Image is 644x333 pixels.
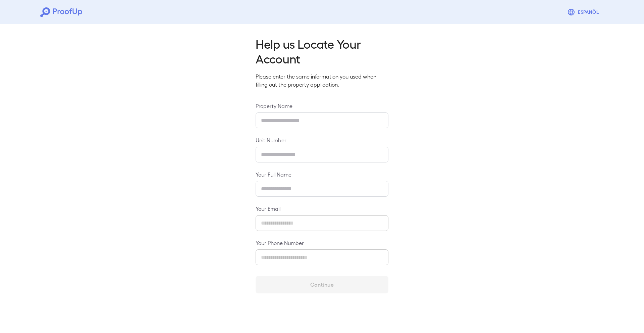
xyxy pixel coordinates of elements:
[256,171,388,178] label: Your Full Name
[256,73,388,89] p: Please enter the same information you used when filling out the property application.
[256,205,388,212] label: Your Email
[256,102,388,110] label: Property Name
[256,136,388,144] label: Unit Number
[565,5,604,19] button: Espanõl
[256,239,388,247] label: Your Phone Number
[256,36,388,66] h2: Help us Locate Your Account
